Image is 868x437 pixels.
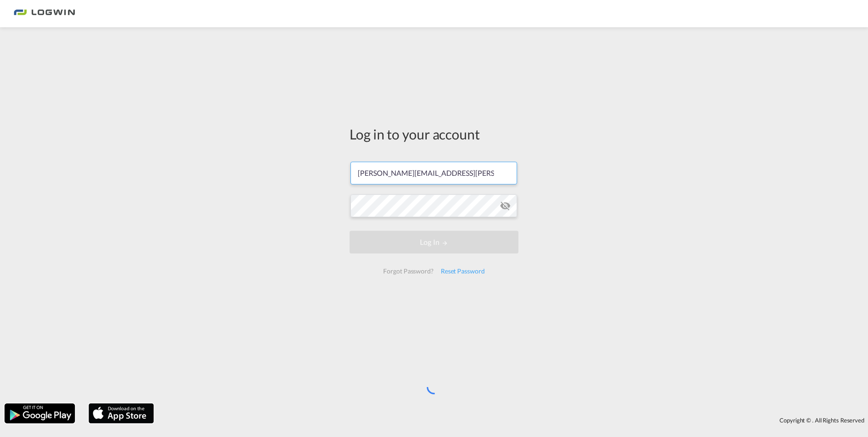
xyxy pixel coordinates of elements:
[350,231,518,253] button: LOGIN
[158,412,868,428] div: Copyright © . All Rights Reserved
[350,124,518,144] div: Log in to your account
[88,402,155,424] img: apple.png
[14,4,75,24] img: 2761ae10d95411efa20a1f5e0282d2d7.png
[380,263,437,279] div: Forgot Password?
[4,402,76,424] img: google.png
[500,200,511,211] md-icon: icon-eye-off
[437,263,488,279] div: Reset Password
[350,162,517,184] input: Enter email/phone number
